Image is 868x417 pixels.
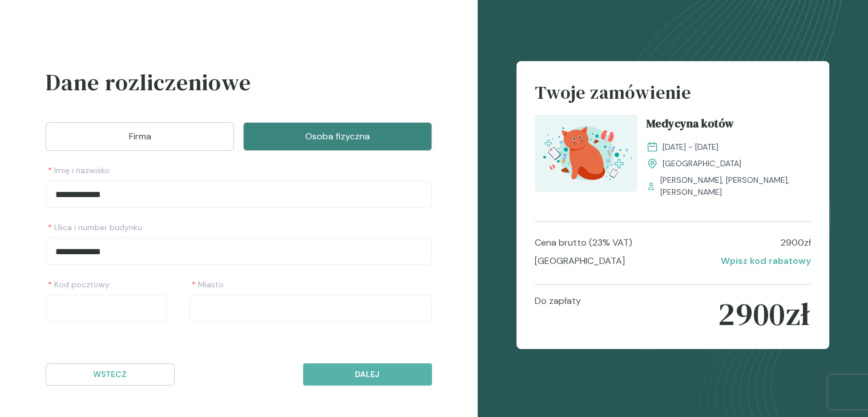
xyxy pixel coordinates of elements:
span: Miasto [192,279,224,290]
h3: Dane rozliczeniowe [46,65,432,113]
p: 2900 zł [781,236,811,250]
button: Osoba fizyczna [243,122,431,151]
p: Wpisz kod rabatowy [721,254,811,268]
a: Medycyna kotów [647,115,811,137]
p: Firma [60,130,220,143]
input: Kod pocztowy [46,295,167,322]
button: Dalej [303,363,432,386]
p: Wstecz [55,368,165,380]
span: [PERSON_NAME], [PERSON_NAME], [PERSON_NAME] [660,174,811,198]
h4: Twoje zamówienie [535,79,811,115]
span: Imię i nazwisko [48,165,110,176]
p: Dalej [313,368,422,380]
span: [DATE] - [DATE] [663,141,718,153]
span: [GEOGRAPHIC_DATA] [663,158,741,170]
span: Kod pocztowy [48,279,110,290]
button: Firma [46,122,234,151]
p: Cena brutto (23% VAT) [535,236,632,250]
span: Ulica i number budynku [48,222,142,233]
p: Do zapłaty [535,294,581,334]
img: aHfQZEMqNJQqH-e8_MedKot_T.svg [535,115,637,192]
input: Ulica i number budynku [46,238,432,265]
p: Osoba fizyczna [257,130,417,143]
p: 2900 zł [718,294,810,334]
input: Imię i nazwisko [46,181,432,208]
input: Miasto [189,295,431,322]
span: Medycyna kotów [647,115,734,137]
p: [GEOGRAPHIC_DATA] [535,254,625,268]
button: Wstecz [46,363,175,386]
